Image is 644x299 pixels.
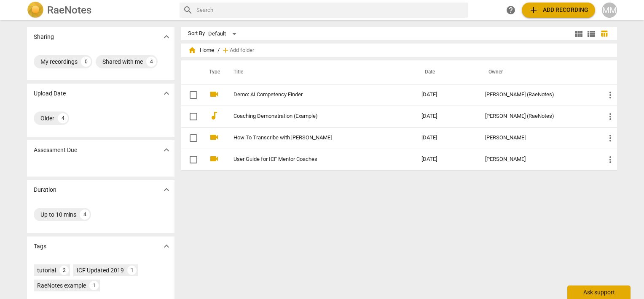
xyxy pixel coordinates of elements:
td: [DATE] [415,84,478,106]
span: more_vert [605,155,615,165]
a: Demo: AI Competency Finder [233,92,391,98]
span: more_vert [605,90,615,100]
p: Duration [34,185,56,194]
p: Sharing [34,33,54,41]
a: Help [503,3,518,18]
span: home [188,46,196,54]
span: table_chart [600,30,608,38]
span: view_list [586,29,596,39]
button: Show more [160,30,173,43]
p: Tags [34,242,46,251]
span: add [221,46,230,54]
span: add [529,5,539,15]
th: Type [202,60,223,84]
p: Assessment Due [34,146,77,155]
span: more_vert [605,133,615,143]
span: help [506,5,516,15]
button: Upload [522,3,595,18]
div: [PERSON_NAME] [485,135,592,141]
div: Shared with me [102,57,143,66]
div: Older [40,114,54,122]
div: [PERSON_NAME] [485,156,592,163]
button: Table view [598,27,610,40]
span: search [183,5,193,15]
button: List view [585,27,598,40]
span: view_module [574,29,584,39]
a: User Guide for ICF Mentor Coaches [233,156,391,163]
span: expand_more [161,185,172,195]
button: Show more [160,144,173,156]
span: Add folder [230,47,254,54]
div: Up to 10 mins [40,210,76,219]
a: How To Transcribe with [PERSON_NAME] [233,135,391,141]
th: Title [223,60,415,84]
span: expand_more [161,32,172,42]
span: expand_more [161,241,172,251]
img: Logo [27,2,44,19]
h2: RaeNotes [47,4,91,16]
div: 0 [81,57,91,67]
span: / [217,47,220,54]
a: LogoRaeNotes [27,2,173,19]
div: 4 [58,113,68,123]
span: Add recording [529,5,588,15]
td: [DATE] [415,106,478,127]
div: 1 [89,281,99,290]
td: [DATE] [415,127,478,149]
p: Upload Date [34,89,66,98]
div: 2 [59,266,69,275]
div: [PERSON_NAME] (RaeNotes) [485,92,592,98]
span: audiotrack [209,111,219,121]
div: Default [208,27,239,41]
div: 4 [146,57,156,67]
div: 4 [80,209,90,220]
button: Show more [160,240,173,253]
span: expand_more [161,145,172,155]
div: [PERSON_NAME] (RaeNotes) [485,113,592,120]
div: tutorial [37,266,56,275]
th: Owner [478,60,598,84]
div: ICF Updated 2019 [77,266,124,275]
div: Ask support [567,285,631,299]
span: Home [188,46,214,54]
span: more_vert [605,111,615,122]
button: MM [602,3,617,18]
th: Date [415,60,478,84]
div: Sort By [188,30,205,37]
button: Show more [160,183,173,196]
span: videocam [209,154,219,164]
td: [DATE] [415,149,478,170]
button: Tile view [572,27,585,40]
div: 1 [127,266,137,275]
div: RaeNotes example [37,281,86,290]
input: Search [196,3,464,17]
button: Show more [160,87,173,100]
span: expand_more [161,88,172,98]
div: My recordings [40,57,78,66]
span: videocam [209,89,219,99]
a: Coaching Demonstration (Example) [233,113,391,120]
span: videocam [209,132,219,142]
